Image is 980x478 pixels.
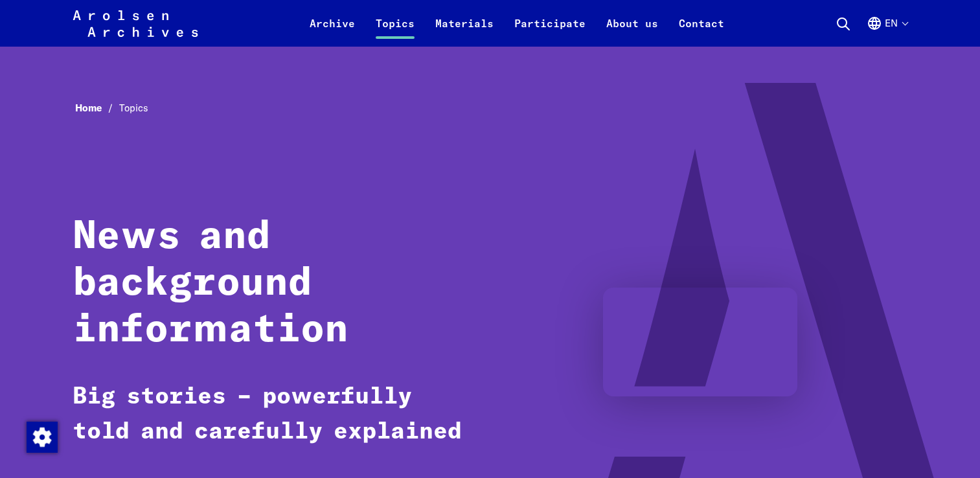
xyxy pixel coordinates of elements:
img: Change consent [27,422,58,453]
nav: Breadcrumb [73,98,907,119]
nav: Primary [299,8,735,39]
div: Change consent [26,421,57,452]
a: Topics [365,16,425,47]
a: Home [75,102,119,114]
a: Contact [668,16,735,47]
a: Participate [504,16,596,47]
button: English, language selection [867,16,907,47]
h1: News and background information [73,214,467,354]
span: Topics [119,102,148,114]
a: Materials [425,16,504,47]
a: Archive [299,16,365,47]
p: Big stories – powerfully told and carefully explained [73,380,467,450]
a: About us [596,16,668,47]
